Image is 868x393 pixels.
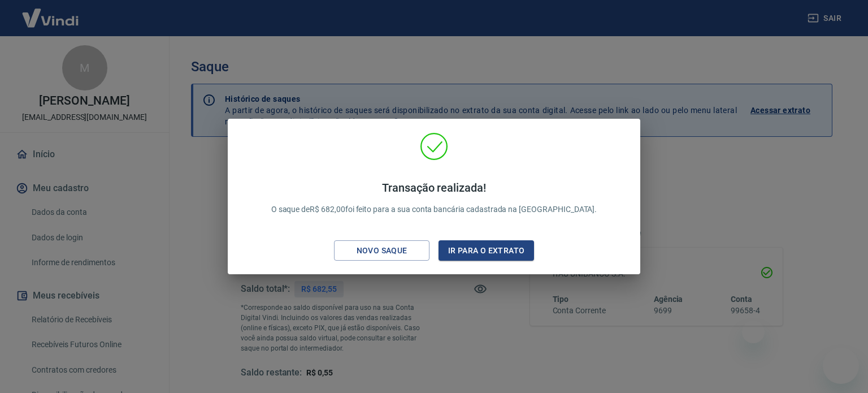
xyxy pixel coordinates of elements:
iframe: Botão para abrir a janela de mensagens [823,348,859,384]
button: Ir para o extrato [439,240,534,261]
iframe: Fechar mensagem [742,321,765,343]
p: O saque de R$ 682,00 foi feito para a sua conta bancária cadastrada na [GEOGRAPHIC_DATA]. [271,181,597,215]
div: Novo saque [343,244,421,258]
button: Novo saque [334,240,429,261]
h4: Transação realizada! [271,181,597,195]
